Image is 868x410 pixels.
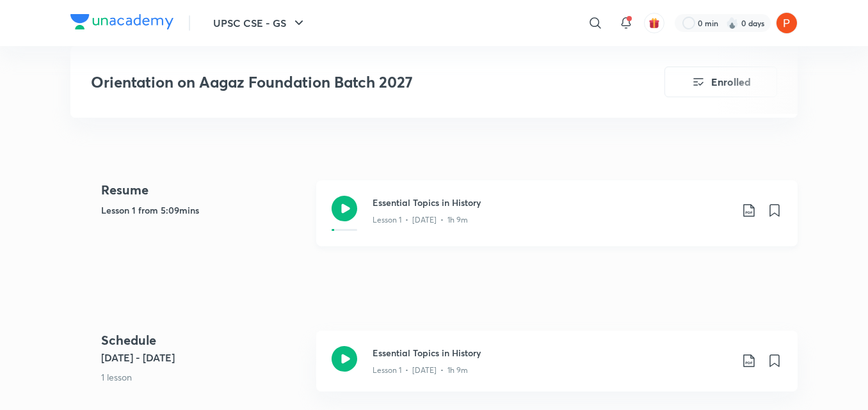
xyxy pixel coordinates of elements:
img: streak [726,17,739,29]
h5: [DATE] - [DATE] [101,350,306,365]
h4: Schedule [101,331,306,350]
a: Company Logo [70,14,173,33]
a: Essential Topics in HistoryLesson 1 • [DATE] • 1h 9m [316,180,798,262]
h3: Essential Topics in History [373,346,731,359]
p: 1 lesson [101,370,306,384]
h3: Orientation on Aagaz Foundation Batch 2027 [91,73,592,91]
p: Lesson 1 • [DATE] • 1h 9m [373,365,468,376]
button: Enrolled [664,67,777,97]
img: Pratiksha Patil [776,12,798,34]
h4: Resume [101,180,306,200]
p: Lesson 1 • [DATE] • 1h 9m [373,214,468,226]
h3: Essential Topics in History [373,196,731,209]
h5: Lesson 1 from 5:09mins [101,203,306,217]
button: UPSC CSE - GS [205,10,314,36]
button: avatar [644,13,664,33]
img: Company Logo [70,14,173,29]
a: Essential Topics in HistoryLesson 1 • [DATE] • 1h 9m [316,331,798,407]
img: avatar [648,17,660,29]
